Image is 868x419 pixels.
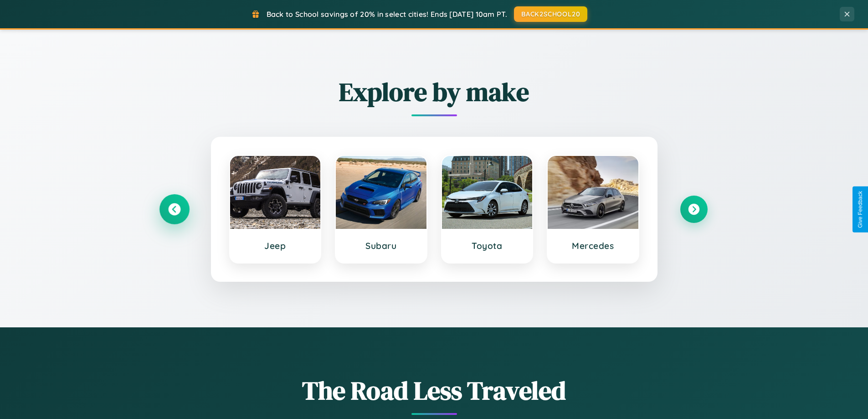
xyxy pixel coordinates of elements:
[239,240,312,251] h3: Jeep
[451,240,524,251] h3: Toyota
[514,6,587,22] button: BACK2SCHOOL20
[161,74,708,109] h2: Explore by make
[161,373,708,408] h1: The Road Less Traveled
[557,240,629,251] h3: Mercedes
[857,191,863,228] div: Give Feedback
[345,240,417,251] h3: Subaru
[267,10,507,19] span: Back to School savings of 20% in select cities! Ends [DATE] 10am PT.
